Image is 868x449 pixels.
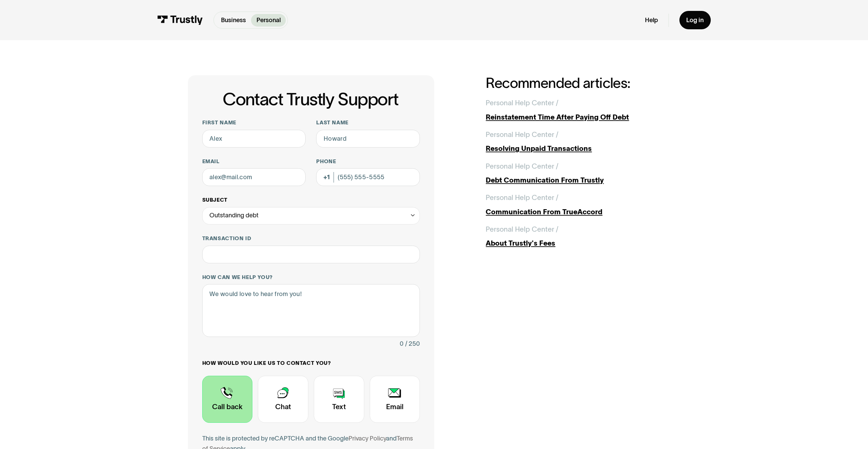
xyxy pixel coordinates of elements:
img: Trustly Logo [157,15,203,25]
div: Debt Communication From Trustly [486,175,680,186]
a: Personal [251,14,286,27]
div: Outstanding debt [209,210,259,221]
a: Personal Help Center /Resolving Unpaid Transactions [486,129,680,154]
div: Communication From TrueAccord [486,207,680,217]
a: Help [645,16,658,24]
label: Subject [202,197,420,204]
label: How can we help you? [202,274,420,281]
a: Log in [679,11,711,29]
a: Personal Help Center /Debt Communication From Trustly [486,161,680,186]
p: Personal [256,16,281,25]
div: Resolving Unpaid Transactions [486,143,680,154]
input: Howard [316,130,420,148]
h2: Recommended articles: [486,75,680,91]
input: Alex [202,130,306,148]
a: Business [216,14,251,27]
label: Last name [316,119,420,126]
div: Log in [686,16,704,24]
div: Personal Help Center / [486,192,558,203]
a: Personal Help Center /Reinstatement Time After Paying Off Debt [486,98,680,122]
a: Personal Help Center /Communication From TrueAccord [486,192,680,217]
div: Personal Help Center / [486,98,558,108]
div: / 250 [405,339,420,349]
div: 0 [400,339,403,349]
div: About Trustly's Fees [486,238,680,249]
div: Reinstatement Time After Paying Off Debt [486,112,680,123]
input: alex@mail.com [202,168,306,186]
div: Personal Help Center / [486,224,558,235]
div: Outstanding debt [202,207,420,225]
a: Privacy Policy [349,435,386,442]
div: Personal Help Center / [486,129,558,140]
a: Personal Help Center /About Trustly's Fees [486,224,680,249]
label: Email [202,158,306,165]
label: How would you like us to contact you? [202,360,420,367]
h1: Contact Trustly Support [201,90,420,109]
div: Personal Help Center / [486,161,558,172]
label: First name [202,119,306,126]
label: Phone [316,158,420,165]
label: Transaction ID [202,235,420,242]
p: Business [221,16,246,25]
input: (555) 555-5555 [316,168,420,186]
